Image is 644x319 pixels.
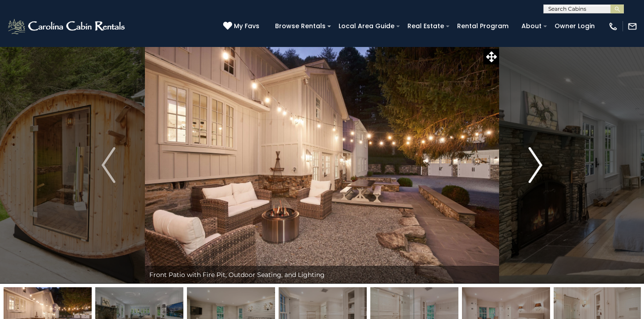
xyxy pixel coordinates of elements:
span: My Favs [234,21,259,31]
a: Owner Login [550,19,599,33]
div: Front Patio with Fire Pit, Outdoor Seating, and Lighting [145,266,499,284]
a: My Favs [223,21,262,31]
img: phone-regular-white.png [608,21,618,31]
img: arrow [102,147,115,183]
a: About [517,19,546,33]
a: Local Area Guide [334,19,399,33]
img: mail-regular-white.png [627,21,637,31]
img: arrow [529,147,542,183]
a: Rental Program [453,19,513,33]
button: Next [499,47,572,284]
a: Real Estate [403,19,449,33]
a: Browse Rentals [271,19,330,33]
button: Previous [72,47,145,284]
img: White-1-2.png [7,17,127,35]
